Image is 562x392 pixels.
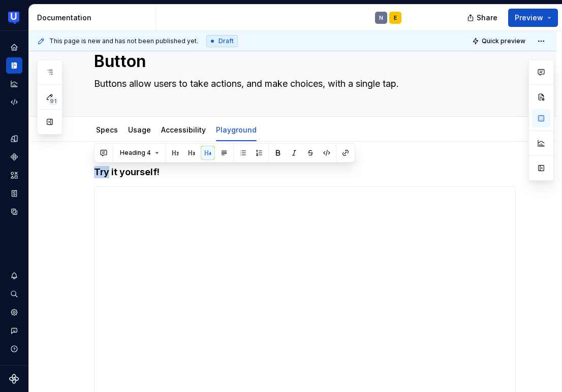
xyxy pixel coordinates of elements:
span: Draft [218,37,234,45]
span: Share [477,13,497,23]
a: Usage [128,125,151,134]
button: Notifications [6,268,22,284]
textarea: Button [92,49,514,74]
button: Share [462,9,504,27]
a: Documentation [6,57,22,74]
div: Usage [124,119,155,140]
div: Specs [92,119,122,140]
div: Playground [212,119,261,140]
button: Contact support [6,322,22,339]
a: Playground [216,125,257,134]
div: E [394,14,397,22]
a: Assets [6,167,22,183]
a: Accessibility [161,125,206,134]
a: Settings [6,304,22,320]
button: Quick preview [469,34,530,48]
button: Search ⌘K [6,286,22,302]
span: 91 [48,97,58,105]
a: Components [6,149,22,165]
span: Preview [515,13,543,23]
a: Home [6,39,22,55]
img: 41adf70f-fc1c-4662-8e2d-d2ab9c673b1b.png [8,12,20,24]
button: Preview [508,9,558,27]
a: Design tokens [6,130,22,147]
svg: Supernova Logo [9,374,19,384]
a: Analytics [6,76,22,92]
textarea: Buttons allow users to take actions, and make choices, with a single tap. [92,76,514,92]
span: This page is new and has not been published yet. [49,37,198,45]
div: N [379,14,383,22]
div: Accessibility [157,119,210,140]
a: Storybook stories [6,185,22,202]
a: Specs [96,125,118,134]
h4: Try it yourself! [94,166,516,178]
a: Code automation [6,94,22,110]
a: Data sources [6,204,22,220]
div: Documentation [37,13,151,23]
span: Quick preview [482,37,525,45]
